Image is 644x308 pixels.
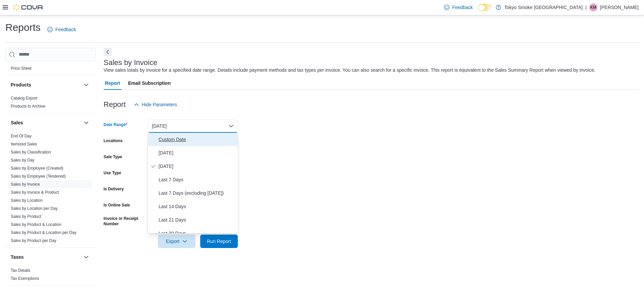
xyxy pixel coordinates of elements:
button: Hide Parameters [131,98,180,111]
div: Taxes [5,266,96,285]
span: Export [162,235,192,248]
span: Last 21 Days [159,216,235,224]
h3: Sales by Invoice [104,59,157,67]
h3: Report [104,101,126,109]
span: [DATE] [159,162,235,170]
span: Feedback [452,4,473,11]
button: [DATE] [148,119,238,133]
label: Date Range [104,122,127,127]
a: Sales by Day [11,158,35,163]
span: Run Report [207,238,231,245]
label: Use Type [104,170,121,176]
a: Tax Details [11,268,31,273]
a: End Of Day [11,134,32,138]
span: Last 7 Days (excluding [DATE]) [159,189,235,197]
a: Sales by Product per Day [11,238,56,243]
button: Products [11,81,81,88]
p: [PERSON_NAME] [600,3,639,11]
button: Export [158,235,196,248]
a: Sales by Product [11,214,41,219]
label: Sale Type [104,154,122,160]
label: Invoice or Receipt Number [104,216,145,227]
span: Sales by Product per Day [11,238,56,243]
h1: Reports [5,21,41,34]
span: Products to Archive [11,104,45,109]
a: Sales by Product & Location per Day [11,230,76,235]
button: Taxes [11,254,81,260]
span: Last 7 Days [159,176,235,184]
p: | [585,3,587,11]
div: Kai Mastervick [589,3,597,11]
span: Report [105,76,120,90]
span: Custom Date [159,135,235,143]
a: Sales by Invoice [11,182,40,187]
img: Cova [13,4,44,11]
a: Tax Exemptions [11,276,39,281]
span: Sales by Location per Day [11,206,58,211]
a: Sales by Invoice & Product [11,190,59,195]
div: Sales [5,132,96,247]
div: View sales totals by invoice for a specified date range. Details include payment methods and tax ... [104,67,595,74]
span: Email Subscription [128,76,171,90]
input: Dark Mode [478,4,492,11]
button: Next [104,48,112,56]
label: Is Delivery [104,186,124,192]
a: Feedback [45,23,78,36]
div: Products [5,94,96,113]
span: Sales by Day [11,158,35,163]
a: Sales by Classification [11,150,51,155]
span: Sales by Classification [11,149,51,155]
span: [DATE] [159,149,235,157]
span: KM [590,3,596,11]
div: Select listbox [148,133,238,233]
a: Sales by Location [11,198,43,203]
button: Products [82,81,90,89]
span: Last 30 Days [159,229,235,237]
span: Sales by Product & Location per Day [11,230,76,235]
button: Sales [82,119,90,127]
span: Last 14 Days [159,202,235,210]
button: Sales [11,119,81,126]
a: Products to Archive [11,104,45,109]
a: Feedback [441,1,475,14]
a: Price Sheet [11,66,32,71]
a: Sales by Location per Day [11,206,58,211]
a: Sales by Employee (Tendered) [11,174,66,179]
span: Itemized Sales [11,141,37,147]
h3: Sales [11,119,23,126]
a: Itemized Sales [11,142,37,146]
span: Sales by Invoice & Product [11,190,59,195]
a: Sales by Product & Location [11,222,61,227]
span: Hide Parameters [142,101,177,108]
span: Feedback [55,26,76,33]
a: Catalog Export [11,96,37,101]
p: Tokyo Smoke [GEOGRAPHIC_DATA] [504,3,583,11]
label: Locations [104,138,123,143]
h3: Products [11,81,31,88]
a: Sales by Employee (Created) [11,166,63,171]
button: Taxes [82,253,90,261]
div: Pricing [5,64,96,75]
button: Run Report [200,235,238,248]
span: Catalog Export [11,96,37,101]
h3: Taxes [11,254,24,260]
span: Sales by Location [11,198,43,203]
label: Is Online Sale [104,202,130,208]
